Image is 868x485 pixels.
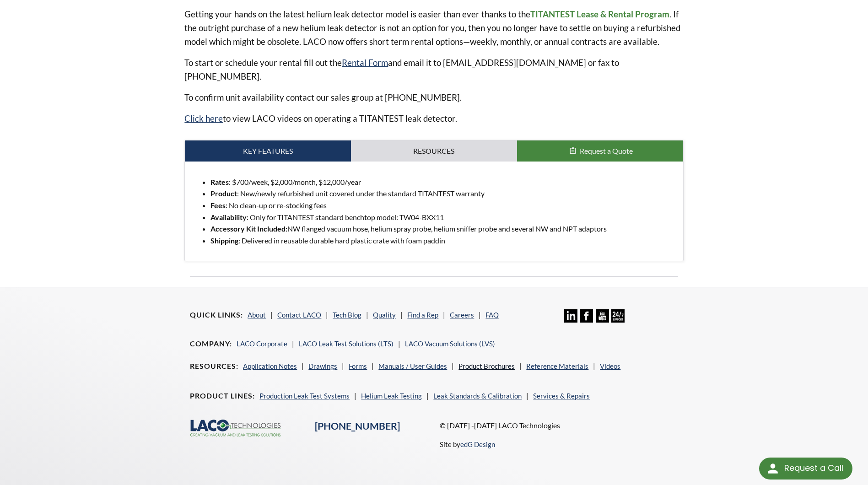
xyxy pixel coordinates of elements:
a: Find a Rep [407,311,438,319]
p: To start or schedule your rental fill out the and email it to [EMAIL_ADDRESS][DOMAIN_NAME] or fax... [184,56,683,83]
div: Request a Call [784,458,843,479]
a: Production Leak Test Systems [259,392,350,400]
a: LACO Leak Test Solutions (LTS) [299,339,394,348]
strong: Shipping [210,236,238,245]
a: Tech Blog [333,311,361,319]
a: Helium Leak Testing [361,392,422,400]
strong: Accessory Kit Included: [210,224,287,233]
a: Forms [349,362,367,370]
h4: Quick Links [190,310,243,320]
div: Request a Call [759,458,852,480]
a: Manuals / User Guides [378,362,447,370]
span: Request a Quote [580,146,633,155]
p: Getting your hands on the latest helium leak detector model is easier than ever thanks to the . I... [184,7,683,48]
h4: Product Lines [190,391,255,401]
h4: Company [190,339,232,349]
li: : $700/week, $2,000/month, $12,000/year [210,176,675,188]
h4: Resources [190,361,238,371]
a: Drawings [308,362,337,370]
li: : Only for TITANTEST standard benchtop model: TW04-BXX11 [210,211,675,223]
a: Key Features [185,140,351,162]
a: LACO Vacuum Solutions (LVS) [405,339,495,348]
a: Services & Repairs [533,392,590,400]
strong: Rates [210,178,229,186]
a: edG Design [460,440,495,448]
strong: TITANTEST Lease & Rental Program [530,9,669,19]
img: round button [766,461,780,476]
a: Application Notes [243,362,297,370]
li: : New/newly refurbished unit covered under the standard TITANTEST warranty [210,188,675,199]
strong: Product [210,189,237,198]
a: Careers [450,311,474,319]
a: Resources [351,140,517,162]
a: About [248,311,266,319]
a: LACO Corporate [237,339,287,348]
p: to view LACO videos on operating a TITANTEST leak detector. [184,112,683,125]
a: FAQ [485,311,499,319]
img: 24/7 Support Icon [611,309,625,323]
strong: Fees [210,201,226,210]
a: Videos [600,362,620,370]
strong: Availability [210,213,247,221]
a: Leak Standards & Calibration [433,392,522,400]
li: : No clean-up or re-stocking fees [210,199,675,211]
a: Contact LACO [277,311,321,319]
li: : Delivered in reusable durable hard plastic crate with foam paddin [210,235,675,247]
a: 24/7 Support [611,316,625,324]
a: Rental Form [342,57,388,68]
li: NW flanged vacuum hose, helium spray probe, helium sniffer probe and several NW and NPT adaptors [210,223,675,235]
button: Request a Quote [517,140,683,162]
a: Quality [373,311,396,319]
p: Site by [440,439,495,450]
a: [PHONE_NUMBER] [315,420,400,432]
a: Product Brochures [458,362,515,370]
p: To confirm unit availability contact our sales group at [PHONE_NUMBER]. [184,91,683,104]
a: Click here [184,113,223,124]
a: Reference Materials [526,362,588,370]
p: © [DATE] -[DATE] LACO Technologies [440,420,678,431]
